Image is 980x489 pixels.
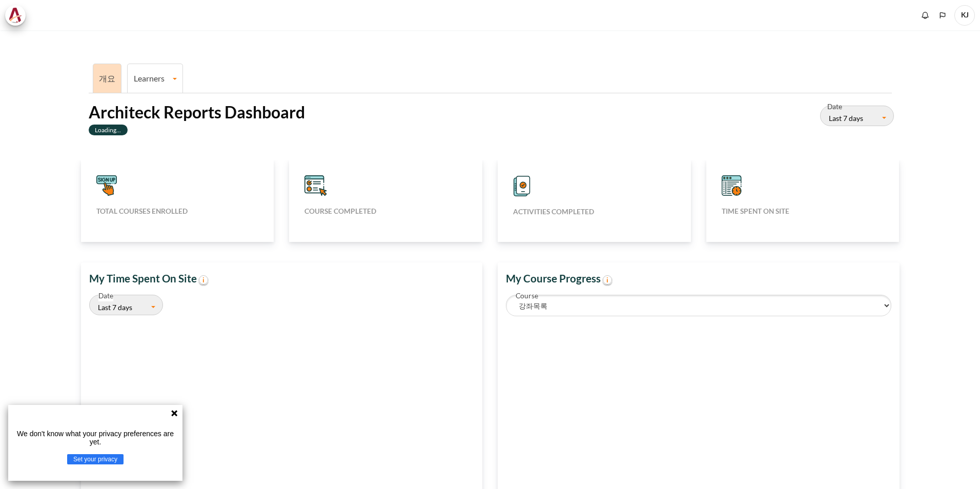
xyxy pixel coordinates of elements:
label: Date [827,101,842,112]
strong: My Time Spent On Site [89,272,209,284]
strong: My Course Progress [506,272,613,284]
label: Loading... [89,125,128,135]
h2: Architeck Reports Dashboard [89,101,305,123]
label: Date [98,291,113,301]
button: Last 7 days [820,106,894,126]
h5: Time Spent On Site [722,207,884,216]
a: 개요 [99,73,115,83]
a: Learners [128,73,182,83]
h5: Activities completed [513,207,676,216]
button: Languages [935,8,950,23]
a: 사용자 메뉴 [954,5,975,26]
img: Architeck [8,8,23,23]
p: We don't know what your privacy preferences are yet. [12,430,178,446]
button: Last 7 days [89,295,163,315]
div: Show notification window with no new notifications [917,8,933,23]
h5: Course completed [304,207,467,216]
h5: Total courses enrolled [96,207,259,216]
button: Set your privacy [67,454,124,464]
span: KJ [954,5,975,26]
a: Architeck Architeck [5,5,31,26]
label: Course [516,291,538,301]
